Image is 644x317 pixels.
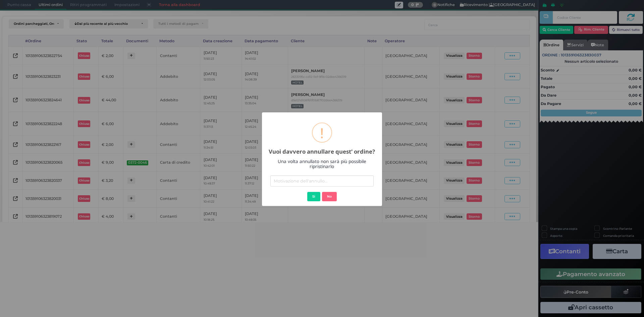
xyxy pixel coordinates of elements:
[269,159,375,169] h4: Una volta annullato non sarà più possibile ripristinarlo
[307,192,320,201] button: Si
[320,124,324,143] div: !
[270,175,374,187] input: Motivazione dell'annullo...
[322,192,337,201] button: No
[262,144,382,155] h2: Vuoi davvero annullare quest' ordine?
